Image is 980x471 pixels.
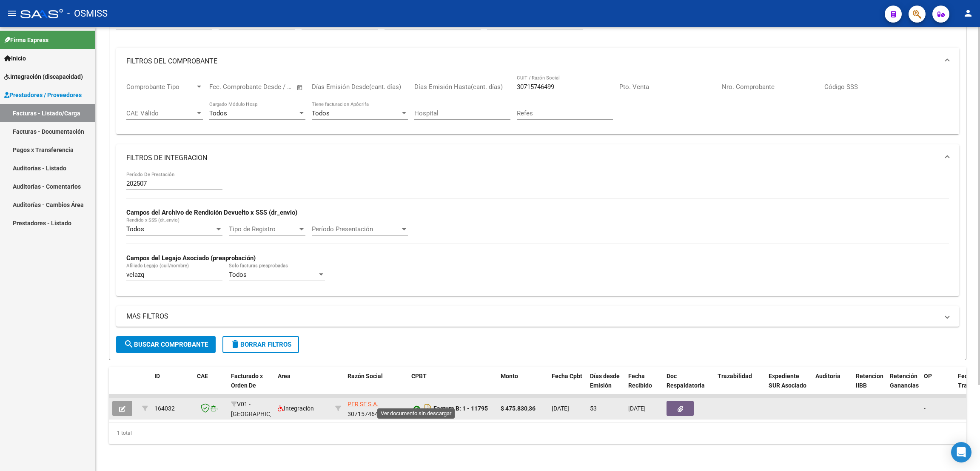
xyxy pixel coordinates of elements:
[408,367,497,405] datatable-header-cell: CPBT
[116,336,216,353] button: Buscar Comprobante
[433,405,488,412] strong: Factura B: 1 - 11795
[126,209,297,216] strong: Campos del Archivo de Rendición Devuelto x SSS (dr_envio)
[718,373,752,379] span: Trazabilidad
[7,8,17,18] mat-icon: menu
[209,109,227,117] span: Todos
[312,225,400,233] span: Período Presentación
[126,312,939,321] mat-panel-title: MAS FILTROS
[230,339,240,349] mat-icon: delete
[920,367,954,405] datatable-header-cell: OP
[812,367,852,405] datatable-header-cell: Auditoria
[154,405,175,412] span: 164032
[274,367,332,405] datatable-header-cell: Area
[890,373,919,389] span: Retención Ganancias
[116,48,959,75] mat-expansion-panel-header: FILTROS DEL COMPROBANTE
[625,367,663,405] datatable-header-cell: Fecha Recibido
[126,225,144,233] span: Todos
[548,367,587,405] datatable-header-cell: Fecha Cpbt
[126,153,939,163] mat-panel-title: FILTROS DE INTEGRACION
[209,83,244,91] input: Fecha inicio
[765,367,812,405] datatable-header-cell: Expediente SUR Asociado
[109,422,966,444] div: 1 total
[667,373,705,389] span: Doc Respaldatoria
[628,373,652,389] span: Fecha Recibido
[4,54,26,63] span: Inicio
[222,336,299,353] button: Borrar Filtros
[126,57,939,66] mat-panel-title: FILTROS DEL COMPROBANTE
[229,225,298,233] span: Tipo de Registro
[251,83,293,91] input: Fecha fin
[348,401,379,408] span: PER SE S.A.
[4,90,82,100] span: Prestadores / Proveedores
[963,8,973,18] mat-icon: person
[4,72,83,81] span: Integración (discapacidad)
[497,367,548,405] datatable-header-cell: Monto
[501,405,536,412] strong: $ 475.830,36
[552,405,569,412] span: [DATE]
[951,442,971,462] div: Open Intercom Messenger
[348,373,383,379] span: Razón Social
[590,373,620,389] span: Días desde Emisión
[154,373,160,379] span: ID
[116,172,959,296] div: FILTROS DE INTEGRACION
[411,373,427,379] span: CPBT
[422,402,433,415] i: Descargar documento
[924,405,926,412] span: -
[116,144,959,172] mat-expansion-panel-header: FILTROS DE INTEGRACION
[126,109,195,117] span: CAE Válido
[278,405,314,412] span: Integración
[924,373,932,379] span: OP
[552,373,582,379] span: Fecha Cpbt
[815,373,840,379] span: Auditoria
[769,373,806,389] span: Expediente SUR Asociado
[714,367,765,405] datatable-header-cell: Trazabilidad
[126,254,256,262] strong: Campos del Legajo Asociado (preaprobación)
[116,306,959,327] mat-expansion-panel-header: MAS FILTROS
[590,405,597,412] span: 53
[663,367,714,405] datatable-header-cell: Doc Respaldatoria
[194,367,228,405] datatable-header-cell: CAE
[116,75,959,135] div: FILTROS DEL COMPROBANTE
[501,373,518,379] span: Monto
[151,367,194,405] datatable-header-cell: ID
[856,373,883,389] span: Retencion IIBB
[230,341,291,348] span: Borrar Filtros
[312,109,330,117] span: Todos
[228,367,274,405] datatable-header-cell: Facturado x Orden De
[295,83,305,92] button: Open calendar
[67,4,108,23] span: - OSMISS
[628,405,646,412] span: [DATE]
[344,367,408,405] datatable-header-cell: Razón Social
[124,341,208,348] span: Buscar Comprobante
[126,83,195,91] span: Comprobante Tipo
[852,367,886,405] datatable-header-cell: Retencion IIBB
[278,373,291,379] span: Area
[886,367,920,405] datatable-header-cell: Retención Ganancias
[587,367,625,405] datatable-header-cell: Días desde Emisión
[124,339,134,349] mat-icon: search
[348,399,405,417] div: 30715746499
[229,271,247,279] span: Todos
[4,35,48,45] span: Firma Express
[197,373,208,379] span: CAE
[231,373,263,389] span: Facturado x Orden De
